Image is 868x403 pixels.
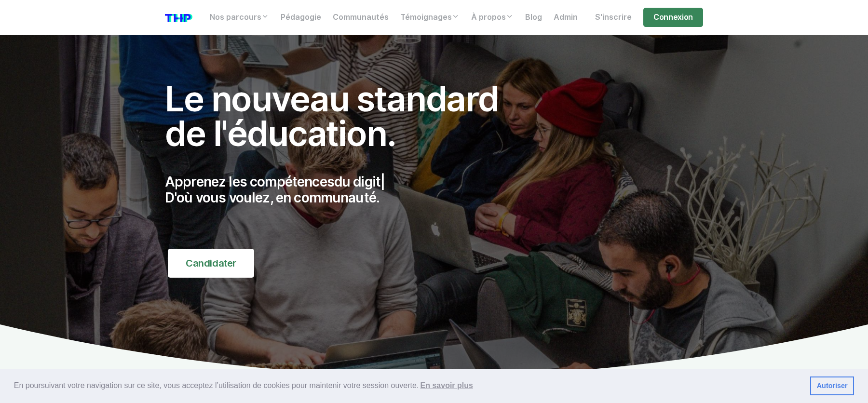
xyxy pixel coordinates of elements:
[14,378,802,393] span: En poursuivant votre navigation sur ce site, vous acceptez l’utilisation de cookies pour mainteni...
[275,8,327,27] a: Pédagogie
[519,8,548,27] a: Blog
[380,174,385,190] span: |
[165,14,192,22] img: logo
[643,8,703,27] a: Connexion
[204,8,275,27] a: Nos parcours
[810,376,854,396] a: dismiss cookie message
[334,174,380,190] span: du digit
[419,378,475,393] a: learn more about cookies
[327,8,394,27] a: Communautés
[394,8,465,27] a: Témoignages
[589,8,637,27] a: S'inscrire
[168,249,254,278] a: Candidater
[165,81,520,151] h1: Le nouveau standard de l'éducation.
[548,8,583,27] a: Admin
[165,174,520,206] p: Apprenez les compétences D'où vous voulez, en communauté.
[465,8,519,27] a: À propos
